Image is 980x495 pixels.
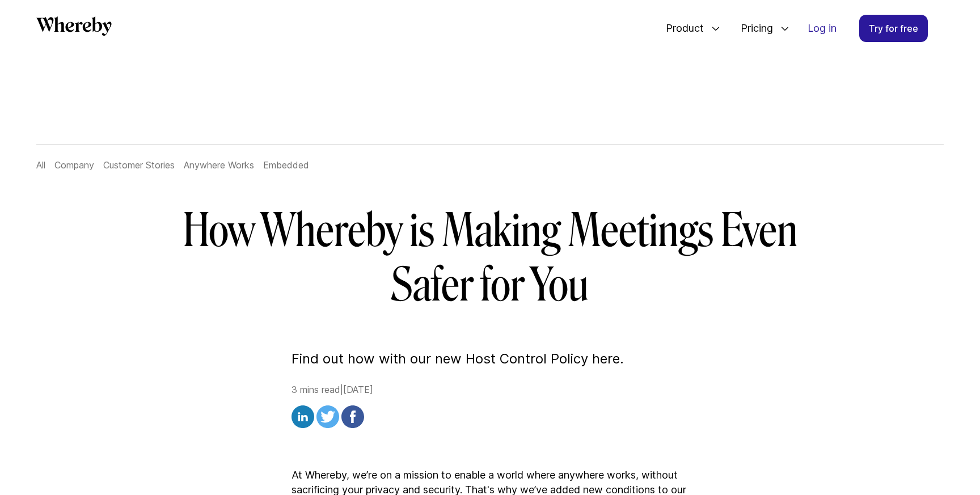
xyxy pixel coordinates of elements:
[184,159,254,171] a: Anywhere Works
[36,16,112,40] a: Whereby
[292,383,688,431] div: 3 mins read | [DATE]
[292,349,688,369] p: Find out how with our new Host Control Policy here.
[729,10,776,47] span: Pricing
[103,159,175,171] a: Customer Stories
[36,16,112,36] svg: Whereby
[799,15,846,41] a: Log in
[163,204,817,312] h1: How Whereby is Making Meetings Even Safer for You
[263,159,309,171] a: Embedded
[316,405,339,428] img: twitter
[341,405,364,428] img: facebook
[654,10,707,47] span: Product
[36,159,45,171] a: All
[859,15,928,42] a: Try for free
[292,405,314,428] img: linkedin
[54,159,94,171] a: Company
